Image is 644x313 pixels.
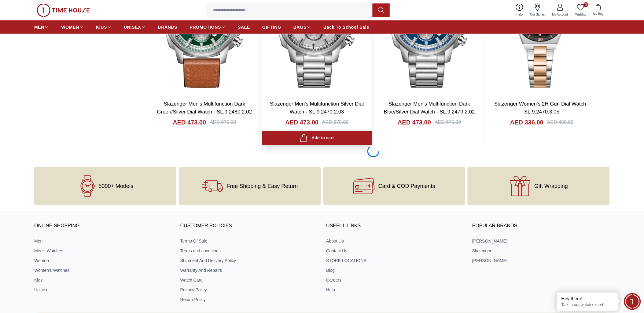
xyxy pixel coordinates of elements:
[573,12,588,17] span: Wishlist
[96,24,107,30] span: KIDS
[550,12,571,17] span: My Account
[572,2,590,18] a: 0Wishlist
[472,221,610,231] h3: Popular Brands
[180,267,318,273] a: Warranty And Repairs
[158,22,178,33] a: BRANDS
[384,101,475,115] a: Slazenger Men's Multifunction Dark Blue/Silver Dial Watch - SL.9.2479.2.02
[158,24,178,30] span: BRANDS
[472,238,610,244] a: [PERSON_NAME]
[624,293,641,310] div: Chat Widget
[180,257,318,264] a: Shipment And Delivery Policy
[494,101,589,115] a: Slazenger Women's 2H Gun Dial Watch - SL.9.2470.3.05
[326,257,464,264] a: STORE LOCATIONS
[561,296,613,302] div: Hey there!
[326,221,464,231] h3: USEFUL LINKS
[262,131,372,146] button: Add to cart
[157,101,252,115] a: Slazenger Men's Multifunction Dark Green/Silver Dial Watch - SL.9.2480.2.02
[99,183,134,189] span: 5000+ Models
[180,277,318,283] a: Watch Care
[326,277,464,283] a: Careers
[326,248,464,254] a: Contact Us
[323,22,369,33] a: Back To School Sale
[527,2,549,18] a: Our Stores
[34,238,172,244] a: Men
[300,134,334,142] div: Add to cart
[590,3,607,17] button: My Bag
[326,238,464,244] a: About Us
[210,119,236,126] div: AED 675.00
[262,22,281,33] a: GIFTING
[238,22,250,33] a: SALE
[227,183,298,189] span: Free Shipping & Easy Return
[326,287,464,293] a: Help
[34,221,172,231] h3: ONLINE SHOPPING
[270,101,364,115] a: Slazenger Men's Multifunction Silver Dial Watch - SL.9.2479.2.03
[37,4,90,17] img: ...
[293,22,311,33] a: BAGS
[180,297,318,303] a: Return Policy
[96,22,112,33] a: KIDS
[510,118,543,127] h4: AED 336.00
[34,277,172,283] a: Kids
[583,2,588,7] span: 0
[34,257,172,264] a: Women
[34,248,172,254] a: Men's Watches
[34,22,49,33] a: MEN
[378,183,435,189] span: Card & COD Payments
[190,24,221,30] span: PROMOTIONS
[180,287,318,293] a: Privacy Policy
[124,24,141,30] span: UNISEX
[285,118,318,127] h4: AED 473.00
[323,24,369,30] span: Back To School Sale
[238,24,250,30] span: SALE
[561,302,613,308] p: Talk to our watch expert!
[435,119,461,126] div: AED 675.00
[61,24,79,30] span: WOMEN
[472,248,610,254] a: Slazenger
[322,119,348,126] div: AED 675.00
[513,2,527,18] a: Help
[398,118,431,127] h4: AED 473.00
[124,22,145,33] a: UNISEX
[180,238,318,244] a: Terms Of Sale
[34,24,44,30] span: MEN
[180,248,318,254] a: Terms and conditions
[535,183,568,189] span: Gift Wrapping
[293,24,307,30] span: BAGS
[547,119,573,126] div: AED 480.00
[326,267,464,273] a: Blog
[34,287,172,293] a: Unisex
[262,24,281,30] span: GIFTING
[180,221,318,231] h3: CUSTOMER POLICIES
[591,12,606,16] span: My Bag
[514,12,525,17] span: Help
[173,118,206,127] h4: AED 473.00
[472,257,610,264] a: [PERSON_NAME]
[190,22,226,33] a: PROMOTIONS
[61,22,84,33] a: WOMEN
[34,267,172,273] a: Women's Watches
[528,12,547,17] span: Our Stores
